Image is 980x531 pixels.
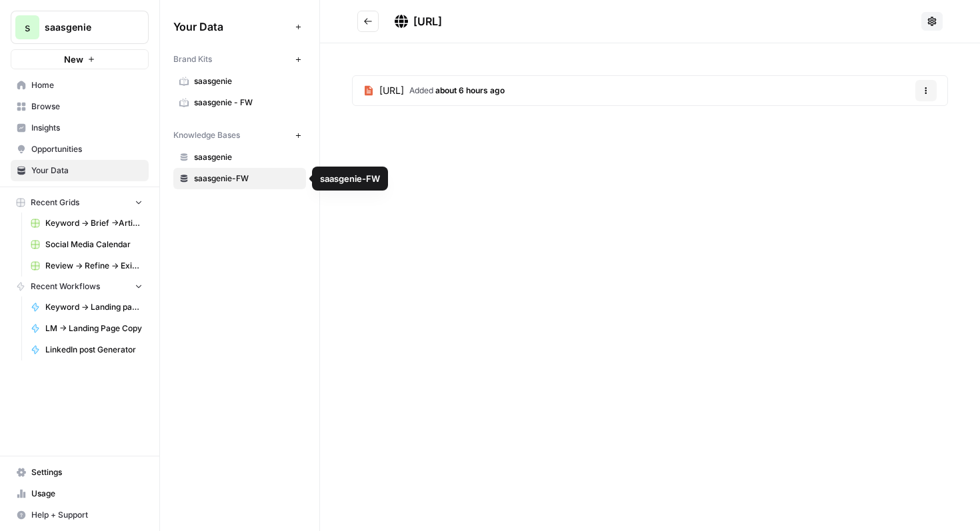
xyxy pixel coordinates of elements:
[11,96,149,117] a: Browse
[194,97,300,109] span: saasgenie - FW
[173,92,306,113] a: saasgenie - FW
[31,79,143,91] span: Home
[11,160,149,181] a: Your Data
[194,173,300,185] span: saasgenie-FW
[11,483,149,504] a: Usage
[31,466,143,478] span: Settings
[25,234,149,255] a: Social Media Calendar
[31,101,143,113] span: Browse
[11,462,149,483] a: Settings
[31,197,79,209] span: Recent Grids
[45,344,143,356] span: LinkedIn post Generator
[45,217,143,229] span: Keyword -> Brief ->Article
[11,193,149,213] button: Recent Grids
[435,85,505,95] span: about 6 hours ago
[45,301,143,313] span: Keyword -> Landing page copy
[11,11,149,44] button: Workspace: saasgenie
[31,122,143,134] span: Insights
[45,21,125,34] span: saasgenie
[353,76,515,105] a: [URL]Added about 6 hours ago
[25,213,149,234] a: Keyword -> Brief ->Article
[379,84,404,97] span: [URL]
[413,15,442,28] span: [URL]
[173,71,306,92] a: saasgenie
[64,53,83,66] span: New
[194,151,300,163] span: saasgenie
[31,143,143,155] span: Opportunities
[11,49,149,69] button: New
[11,504,149,526] button: Help + Support
[11,117,149,139] a: Insights
[173,168,306,189] a: saasgenie-FW
[11,276,149,296] button: Recent Workflows
[31,280,100,292] span: Recent Workflows
[194,75,300,87] span: saasgenie
[11,139,149,160] a: Opportunities
[31,488,143,500] span: Usage
[173,129,240,141] span: Knowledge Bases
[25,19,30,35] span: s
[25,255,149,276] a: Review -> Refine -> Existing Blogs
[25,339,149,360] a: LinkedIn post Generator
[11,75,149,96] a: Home
[25,296,149,318] a: Keyword -> Landing page copy
[31,509,143,521] span: Help + Support
[25,318,149,339] a: LM -> Landing Page Copy
[173,19,290,35] span: Your Data
[45,239,143,251] span: Social Media Calendar
[409,85,505,97] span: Added
[173,147,306,168] a: saasgenie
[45,260,143,272] span: Review -> Refine -> Existing Blogs
[45,322,143,334] span: LM -> Landing Page Copy
[173,53,212,65] span: Brand Kits
[31,165,143,177] span: Your Data
[357,11,379,32] button: Go back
